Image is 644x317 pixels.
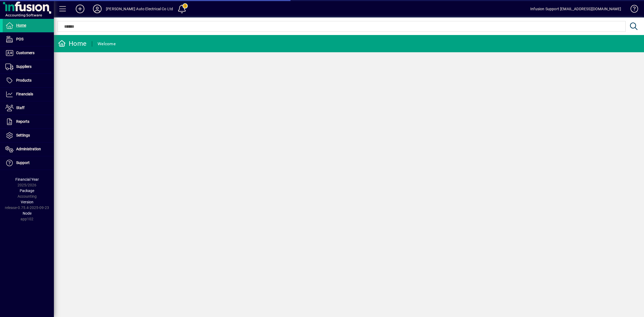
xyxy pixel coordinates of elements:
[16,78,32,82] span: Products
[21,200,33,204] span: Version
[3,46,54,60] a: Customers
[20,189,34,193] span: Package
[3,60,54,74] a: Suppliers
[3,33,54,46] a: POS
[530,5,621,13] div: Infusion Support [EMAIL_ADDRESS][DOMAIN_NAME]
[3,88,54,101] a: Financials
[16,147,41,151] span: Administration
[58,39,86,48] div: Home
[15,177,39,182] span: Financial Year
[98,40,116,48] div: Welcome
[89,4,106,14] button: Profile
[3,74,54,87] a: Products
[16,23,26,27] span: Home
[16,106,25,110] span: Staff
[626,1,637,19] a: Knowledge Base
[16,161,30,165] span: Support
[71,4,89,14] button: Add
[106,5,173,13] div: [PERSON_NAME] Auto Electrical Co Ltd
[16,51,34,55] span: Customers
[3,101,54,115] a: Staff
[16,37,23,41] span: POS
[3,156,54,170] a: Support
[16,64,32,69] span: Suppliers
[3,115,54,128] a: Reports
[3,129,54,142] a: Settings
[16,133,30,137] span: Settings
[16,92,33,96] span: Financials
[16,119,29,124] span: Reports
[23,211,32,215] span: Node
[3,142,54,156] a: Administration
